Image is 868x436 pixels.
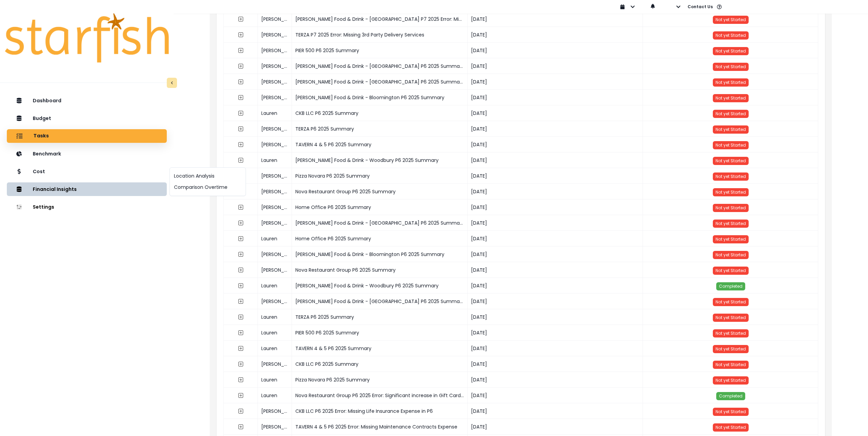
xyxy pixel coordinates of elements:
[235,107,247,119] button: expand outline
[716,409,746,415] span: Not yet Started
[468,325,643,341] div: [DATE]
[238,205,244,210] svg: expand outline
[258,168,292,184] div: [PERSON_NAME]
[258,278,292,294] div: Lauren
[292,356,468,372] div: CKB LLC P6 2025 Summary
[468,43,643,58] div: [DATE]
[292,246,468,262] div: [PERSON_NAME] Food & Drink - Bloomington P6 2025 Summary
[292,74,468,90] div: [PERSON_NAME] Food & Drink - [GEOGRAPHIC_DATA] P6 2025 Summary
[292,27,468,43] div: TERZA P7 2025 Error: Missing 3rd Party Delivery Services
[292,152,468,168] div: [PERSON_NAME] Food & Drink - Woodbury P6 2025 Summary
[258,137,292,152] div: [PERSON_NAME]
[292,199,468,215] div: Home Office P6 2025 Summary
[292,137,468,152] div: TAVERN 4 & 5 P6 2025 Summary
[258,199,292,215] div: [PERSON_NAME]
[33,151,61,157] p: Benchmark
[716,268,746,273] span: Not yet Started
[235,123,247,135] button: expand outline
[468,137,643,152] div: [DATE]
[238,424,244,430] svg: expand outline
[235,91,247,104] button: expand outline
[235,295,247,307] button: expand outline
[238,236,244,241] svg: expand outline
[238,220,244,226] svg: expand outline
[258,246,292,262] div: [PERSON_NAME]
[258,11,292,27] div: [PERSON_NAME]
[716,32,746,38] span: Not yet Started
[716,205,746,211] span: Not yet Started
[468,74,643,90] div: [DATE]
[238,330,244,335] svg: expand outline
[258,74,292,90] div: [PERSON_NAME]
[468,58,643,74] div: [DATE]
[235,44,247,57] button: expand outline
[238,126,244,132] svg: expand outline
[258,58,292,74] div: [PERSON_NAME]
[33,133,49,139] p: Tasks
[292,58,468,74] div: [PERSON_NAME] Food & Drink - [GEOGRAPHIC_DATA] P6 2025 Summary
[7,147,167,161] button: Benchmark
[238,79,244,85] svg: expand outline
[235,327,247,339] button: expand outline
[716,299,746,305] span: Not yet Started
[292,90,468,105] div: [PERSON_NAME] Food & Drink - Bloomington P6 2025 Summary
[468,215,643,231] div: [DATE]
[468,262,643,278] div: [DATE]
[468,105,643,121] div: [DATE]
[468,27,643,43] div: [DATE]
[292,262,468,278] div: Nova Restaurant Group P6 2025 Summary
[716,315,746,320] span: Not yet Started
[238,346,244,351] svg: expand outline
[716,236,746,242] span: Not yet Started
[468,419,643,435] div: [DATE]
[468,199,643,215] div: [DATE]
[235,248,247,260] button: expand outline
[716,377,746,383] span: Not yet Started
[468,388,643,403] div: [DATE]
[292,231,468,246] div: Home Office P6 2025 Summary
[468,278,643,294] div: [DATE]
[258,43,292,58] div: [PERSON_NAME]
[258,372,292,388] div: Lauren
[719,393,742,399] span: Completed
[716,17,746,22] span: Not yet Started
[238,95,244,100] svg: expand outline
[468,152,643,168] div: [DATE]
[238,299,244,304] svg: expand outline
[235,232,247,245] button: expand outline
[170,182,246,193] button: Comparison Overtime
[258,215,292,231] div: [PERSON_NAME]
[292,215,468,231] div: [PERSON_NAME] Food & Drink - [GEOGRAPHIC_DATA] P6 2025 Summary
[292,372,468,388] div: Pizza Novara P6 2025 Summary
[468,309,643,325] div: [DATE]
[258,262,292,278] div: [PERSON_NAME]
[292,105,468,121] div: CKB LLC P6 2025 Summary
[258,231,292,246] div: Lauren
[468,121,643,137] div: [DATE]
[716,95,746,101] span: Not yet Started
[7,165,167,178] button: Cost
[235,280,247,292] button: expand outline
[292,184,468,199] div: Nova Restaurant Group P6 2025 Summary
[468,341,643,356] div: [DATE]
[716,424,746,430] span: Not yet Started
[292,419,468,435] div: TAVERN 4 & 5 P6 2025 Error: Missing Maintenance Contracts Expense
[238,252,244,257] svg: expand outline
[235,311,247,323] button: expand outline
[238,408,244,414] svg: expand outline
[716,158,746,164] span: Not yet Started
[235,421,247,433] button: expand outline
[716,48,746,54] span: Not yet Started
[292,341,468,356] div: TAVERN 4 & 5 P6 2025 Summary
[258,184,292,199] div: [PERSON_NAME]
[238,110,244,116] svg: expand outline
[716,189,746,195] span: Not yet Started
[33,98,61,104] p: Dashboard
[258,294,292,309] div: [PERSON_NAME]
[238,267,244,273] svg: expand outline
[468,403,643,419] div: [DATE]
[292,294,468,309] div: [PERSON_NAME] Food & Drink - [GEOGRAPHIC_DATA] P6 2025 Summary
[235,201,247,213] button: expand outline
[716,79,746,85] span: Not yet Started
[716,221,746,226] span: Not yet Started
